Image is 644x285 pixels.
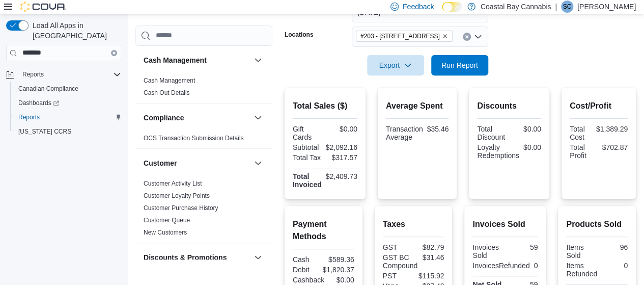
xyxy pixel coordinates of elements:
div: Total Profit [570,143,597,160]
a: New Customers [144,229,187,236]
label: Locations [285,31,314,39]
h2: Invoices Sold [472,218,538,230]
div: $0.00 [327,125,357,133]
span: SC [563,1,572,13]
button: Discounts & Promotions [144,252,250,263]
span: New Customers [144,228,187,237]
span: Cash Out Details [144,89,190,97]
button: Run Report [431,55,488,75]
button: Reports [10,110,125,124]
div: $702.87 [601,143,628,151]
p: | [555,1,557,13]
button: Clear input [111,50,117,56]
a: Customer Queue [144,217,190,224]
input: Dark Mode [442,2,462,12]
div: $115.92 [415,272,444,280]
div: 0 [534,262,538,270]
button: Discounts & Promotions [252,251,264,264]
div: Items Refunded [566,262,597,278]
div: $589.36 [325,255,354,264]
div: 59 [507,243,538,251]
div: Compliance [135,132,272,148]
a: Customer Activity List [144,180,202,187]
div: Subtotal [293,143,322,151]
h3: Customer [144,158,177,168]
span: Customer Queue [144,216,190,224]
span: Customer Activity List [144,179,202,188]
span: Reports [18,68,121,81]
span: Reports [14,111,121,123]
div: Debit [293,266,318,274]
span: Cash Management [144,76,195,85]
button: Clear input [463,33,471,41]
span: Washington CCRS [14,125,121,138]
div: Cash [293,255,321,264]
span: Reports [18,113,40,121]
div: $0.00 [511,125,541,133]
button: Customer [252,157,264,169]
a: Dashboards [10,96,125,110]
div: Loyalty Redemptions [477,143,519,160]
div: 96 [599,243,628,251]
h2: Payment Methods [293,218,354,243]
div: InvoicesRefunded [472,262,529,270]
button: Open list of options [474,33,482,41]
a: Dashboards [14,97,63,109]
span: #203 - [STREET_ADDRESS] [360,31,440,41]
span: Customer Loyalty Points [144,192,210,200]
span: [US_STATE] CCRS [18,127,71,136]
button: Export [367,55,424,75]
div: $35.46 [427,125,449,133]
button: Remove #203 - 442 Marine Dr. from selection in this group [442,33,448,39]
h2: Total Sales ($) [293,100,357,112]
div: Cashback [293,276,324,284]
div: GST BC Compound [383,253,417,270]
div: Gift Cards [293,125,323,141]
span: Customer Purchase History [144,204,218,212]
p: [PERSON_NAME] [577,1,636,13]
div: PST [383,272,411,280]
div: Cash Management [135,74,272,103]
div: Sam Cornish [561,1,573,13]
div: Invoices Sold [472,243,503,260]
span: Dashboards [18,99,59,107]
span: Feedback [403,2,434,12]
h2: Discounts [477,100,541,112]
button: Compliance [144,113,250,123]
a: Cash Management [144,77,195,84]
div: $2,092.16 [326,143,357,151]
a: Customer Loyalty Points [144,192,210,199]
div: $1,820.37 [322,266,354,274]
div: Total Tax [293,153,323,162]
div: $0.00 [328,276,354,284]
span: OCS Transaction Submission Details [144,134,244,142]
span: Load All Apps in [GEOGRAPHIC_DATA] [29,20,121,41]
span: Export [373,55,418,75]
a: Customer Purchase History [144,204,218,212]
a: Canadian Compliance [14,83,82,95]
div: GST [383,243,411,251]
span: Dark Mode [442,12,442,12]
div: Items Sold [566,243,595,260]
span: Run Report [441,60,478,70]
div: Total Cost [570,125,592,141]
h3: Compliance [144,113,184,123]
h2: Average Spent [386,100,449,112]
button: Cash Management [144,55,250,65]
div: $82.79 [415,243,444,251]
div: $0.00 [523,143,541,151]
h2: Products Sold [566,218,628,230]
div: $31.46 [422,253,444,262]
h3: Cash Management [144,55,207,65]
span: Canadian Compliance [18,85,78,93]
div: Transaction Average [386,125,423,141]
a: Reports [14,111,44,123]
div: Total Discount [477,125,507,141]
button: Reports [18,68,48,81]
span: Canadian Compliance [14,83,121,95]
img: Cova [20,2,66,12]
div: $1,389.29 [596,125,628,133]
button: Canadian Compliance [10,82,125,96]
span: Dashboards [14,97,121,109]
button: Compliance [252,112,264,124]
